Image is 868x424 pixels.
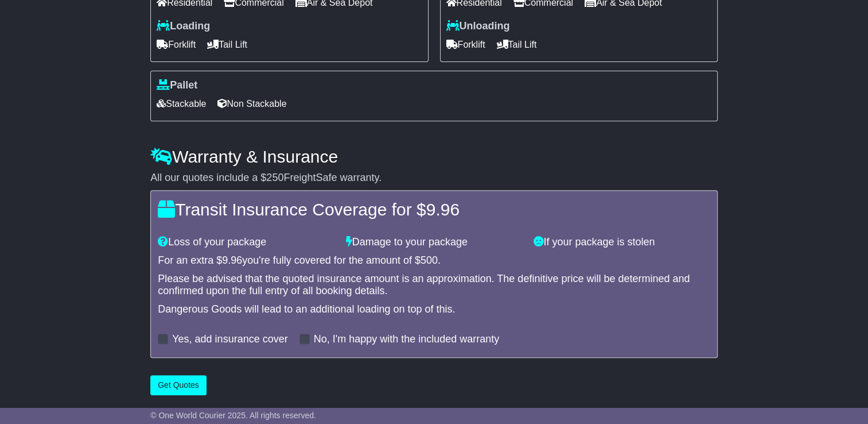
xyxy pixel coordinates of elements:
span: 500 [421,255,438,266]
label: Loading [157,20,210,33]
button: Get Quotes [150,375,207,395]
span: Non Stackable [217,95,286,113]
span: Forklift [157,36,196,53]
div: Loss of your package [152,236,340,249]
h4: Transit Insurance Coverage for $ [158,200,710,219]
div: If your package is stolen [528,236,716,249]
label: No, I'm happy with the included warranty [314,333,500,346]
div: Damage to your package [340,236,528,249]
div: All our quotes include a $ FreightSafe warranty. [150,172,718,184]
div: For an extra $ you're fully covered for the amount of $ . [158,255,710,267]
div: Please be advised that the quoted insurance amount is an approximation. The definitive price will... [158,273,710,298]
span: Stackable [157,95,206,113]
label: Pallet [157,79,197,92]
div: Dangerous Goods will lead to an additional loading on top of this. [158,303,710,316]
label: Unloading [446,20,510,33]
label: Yes, add insurance cover [172,333,287,346]
span: Tail Lift [207,36,247,53]
span: 9.96 [222,255,242,266]
h4: Warranty & Insurance [150,147,718,166]
span: 9.96 [426,200,460,219]
span: 250 [266,172,283,183]
span: © One World Courier 2025. All rights reserved. [150,411,316,420]
span: Forklift [446,36,485,53]
span: Tail Lift [497,36,537,53]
